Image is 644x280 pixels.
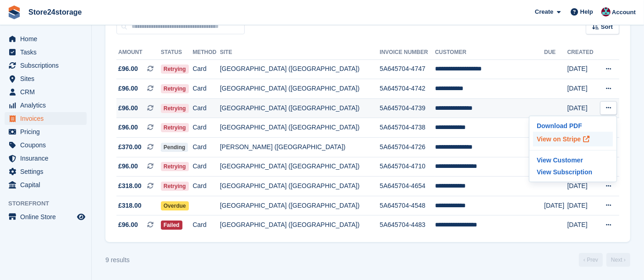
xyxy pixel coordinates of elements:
span: Retrying [161,104,189,113]
th: Created [567,45,597,60]
th: Method [193,45,220,60]
span: Home [20,32,75,45]
span: Coupons [20,139,75,151]
span: Sort [601,22,613,32]
td: 5A645704-4742 [380,79,435,99]
td: [GEOGRAPHIC_DATA] ([GEOGRAPHIC_DATA]) [220,196,380,215]
span: Online Store [20,210,75,223]
nav: Page [577,253,632,267]
a: menu [5,32,87,45]
a: Store24storage [25,5,86,20]
td: [GEOGRAPHIC_DATA] ([GEOGRAPHIC_DATA]) [220,79,380,99]
span: £370.00 [118,142,142,152]
td: Card [193,138,220,157]
span: £96.00 [118,162,138,171]
td: [DATE] [567,215,597,235]
span: Storefront [8,199,91,208]
td: [DATE] [567,59,597,79]
th: Site [220,45,380,60]
span: £96.00 [118,64,138,74]
td: [DATE] [567,177,597,196]
td: [GEOGRAPHIC_DATA] ([GEOGRAPHIC_DATA]) [220,215,380,235]
td: Card [193,98,220,118]
span: Settings [20,165,75,178]
td: Card [193,118,220,138]
a: menu [5,178,87,191]
td: 5A645704-4483 [380,215,435,235]
td: [DATE] [567,196,597,215]
td: [GEOGRAPHIC_DATA] ([GEOGRAPHIC_DATA]) [220,157,380,177]
a: menu [5,112,87,125]
a: View on Stripe [533,132,613,146]
a: Next [606,253,630,267]
td: Card [193,157,220,177]
td: [DATE] [567,79,597,99]
img: George [601,7,611,16]
div: 9 results [105,255,130,265]
span: £96.00 [118,84,138,93]
a: View Customer [533,154,613,166]
td: [PERSON_NAME] ([GEOGRAPHIC_DATA]) [220,138,380,157]
td: [DATE] [544,196,567,215]
td: Card [193,79,220,99]
td: [GEOGRAPHIC_DATA] ([GEOGRAPHIC_DATA]) [220,177,380,196]
th: Status [161,45,193,60]
a: menu [5,165,87,178]
span: £96.00 [118,220,138,230]
span: Retrying [161,84,189,93]
span: Sites [20,72,75,85]
a: menu [5,125,87,138]
a: Download PDF [533,120,613,132]
span: Invoices [20,112,75,125]
td: 5A645704-4548 [380,196,435,215]
a: Preview store [76,211,87,222]
img: stora-icon-8386f47178a22dfd0bd8f6a31ec36ba5ce8667c1dd55bd0f319d3a0aa187defe.svg [7,5,21,19]
span: Retrying [161,123,189,132]
a: menu [5,46,87,59]
td: 5A645704-4726 [380,138,435,157]
span: £96.00 [118,103,138,113]
span: Tasks [20,46,75,59]
a: menu [5,99,87,112]
a: menu [5,210,87,223]
span: Capital [20,178,75,191]
span: Retrying [161,182,189,191]
span: Insurance [20,152,75,165]
span: Help [580,7,593,16]
th: Invoice Number [380,45,435,60]
span: Overdue [161,201,189,210]
span: Analytics [20,99,75,112]
span: Pending [161,143,188,152]
td: [GEOGRAPHIC_DATA] ([GEOGRAPHIC_DATA]) [220,98,380,118]
a: menu [5,139,87,151]
td: 5A645704-4710 [380,157,435,177]
td: Card [193,177,220,196]
span: £318.00 [118,201,142,210]
span: £96.00 [118,123,138,132]
th: Customer [435,45,544,60]
td: 5A645704-4747 [380,59,435,79]
td: 5A645704-4738 [380,118,435,138]
a: Previous [579,253,603,267]
a: View Subscription [533,166,613,178]
span: £318.00 [118,181,142,191]
th: Due [544,45,567,60]
td: [GEOGRAPHIC_DATA] ([GEOGRAPHIC_DATA]) [220,118,380,138]
a: menu [5,59,87,72]
td: [GEOGRAPHIC_DATA] ([GEOGRAPHIC_DATA]) [220,59,380,79]
span: Subscriptions [20,59,75,72]
a: menu [5,86,87,98]
span: Failed [161,221,182,230]
th: Amount [116,45,161,60]
a: menu [5,72,87,85]
td: 5A645704-4654 [380,177,435,196]
td: [DATE] [567,98,597,118]
td: Card [193,215,220,235]
span: CRM [20,86,75,98]
span: Retrying [161,162,189,171]
td: Card [193,59,220,79]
